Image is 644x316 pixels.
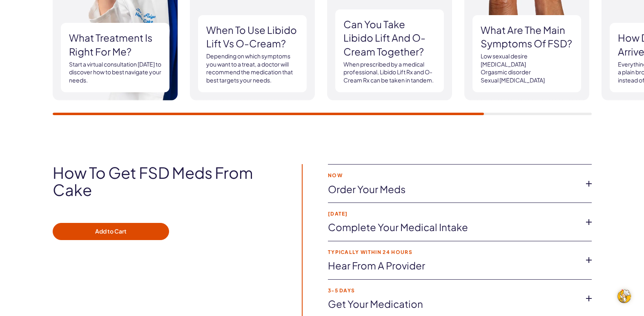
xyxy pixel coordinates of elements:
[328,211,579,216] strong: [DATE]
[328,220,579,234] a: Complete your medical intake
[53,164,279,198] h2: How to get FSD meds from Cake
[206,52,299,84] p: Depending on which symptoms you want to a treat, a doctor will recommend the medication that best...
[343,60,436,85] p: When prescribed by a medical professional, Libido Lift Rx and O-Cream Rx can be taken in tandem.
[481,60,573,69] li: [MEDICAL_DATA]
[69,60,161,85] p: Start a virtual consultation [DATE] to discover how to best navigate your needs.
[343,18,436,59] h3: Can you take Libido Lift and O-Cream together?
[481,68,573,76] li: Orgasmic disorder
[481,76,573,85] li: Sexual [MEDICAL_DATA]
[328,173,579,178] strong: Now
[328,249,579,255] strong: Typically within 24 hours
[206,23,299,51] h3: When to use Libido Lift vs O-Cream?
[328,288,579,293] strong: 3-5 Days
[328,182,579,196] a: Order your meds
[481,52,573,60] li: Low sexual desire
[481,23,573,51] h3: What are the main symptoms of FSD?
[53,223,169,240] button: Add to Cart
[328,259,579,273] a: Hear from a provider
[328,297,579,311] a: Get your medication
[69,31,161,58] h3: What treatment is right for me?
